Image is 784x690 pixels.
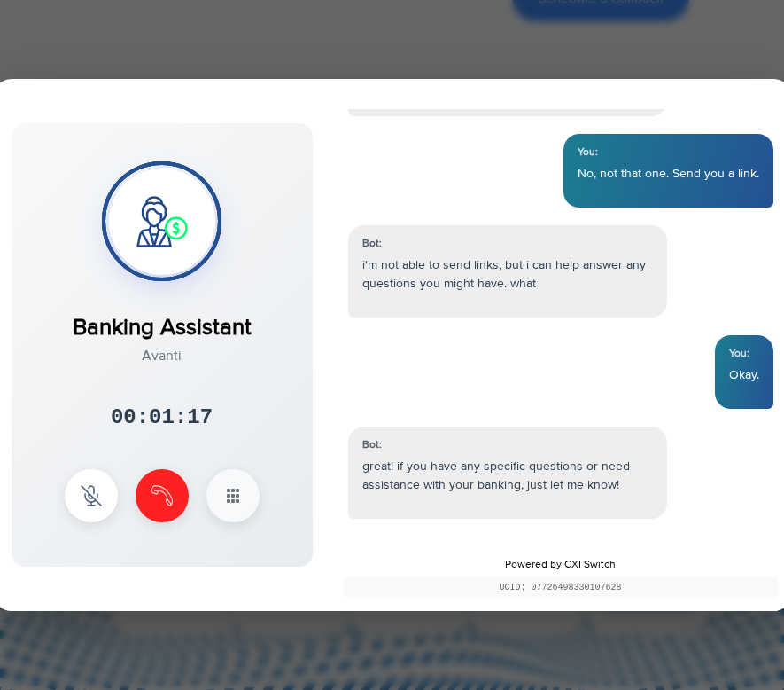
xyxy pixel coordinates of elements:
[578,164,759,183] p: No, not that one. Send you a link.
[81,485,102,506] img: mute Icon
[344,577,778,598] div: UCID: 07726498330107628
[578,145,759,161] div: You:
[729,346,759,362] div: You:
[73,293,252,345] div: Banking Assistant
[362,437,653,453] div: Bot:
[362,255,653,293] p: i'm not able to send links, but i can help answer any questions you might have. what
[362,236,653,252] div: Bot:
[729,365,759,384] p: Okay.
[73,345,252,366] div: Avanti
[111,402,213,434] div: 00:01:17
[362,457,653,494] p: great! if you have any specific questions or need assistance with your banking, just let me know!
[151,485,173,506] img: end Icon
